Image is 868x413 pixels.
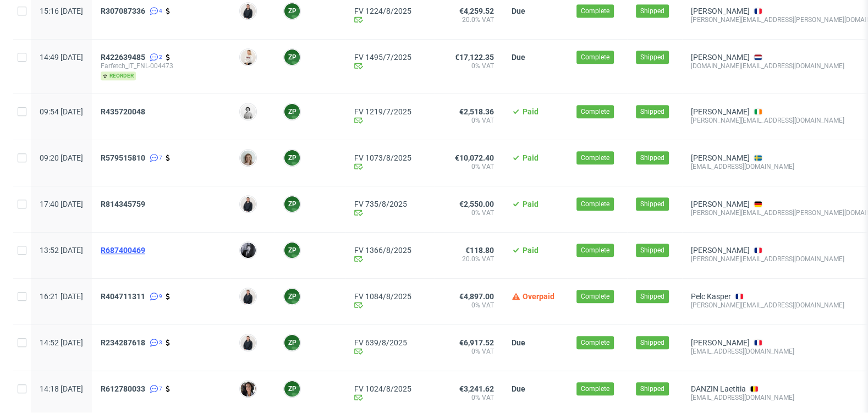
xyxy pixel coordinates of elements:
[459,384,494,393] span: €3,241.62
[284,381,300,397] figcaption: ZP
[240,150,256,166] img: Monika Poźniak
[581,199,609,209] span: Complete
[459,200,494,208] span: €2,550.00
[240,381,256,397] img: Moreno Martinez Cristina
[101,384,147,393] a: R612780033
[40,7,83,15] span: 15:16 [DATE]
[101,338,145,347] span: R234287618
[459,107,494,116] span: €2,518.36
[284,150,300,166] figcaption: ZP
[523,153,539,162] span: Paid
[240,49,256,65] img: Mari Fok
[691,292,731,301] a: Pelc Kasper
[101,246,147,255] a: R687400469
[354,107,425,116] a: FV 1219/7/2025
[284,104,300,119] figcaption: ZP
[284,3,300,19] figcaption: ZP
[159,153,162,162] span: 7
[101,292,145,301] span: R404711311
[40,384,83,393] span: 14:18 [DATE]
[581,6,609,16] span: Complete
[512,7,525,15] span: Due
[443,301,494,310] span: 0% VAT
[159,7,162,15] span: 4
[354,153,425,162] a: FV 1073/8/2025
[640,153,664,163] span: Shipped
[354,200,425,208] a: FV 735/8/2025
[284,335,300,350] figcaption: ZP
[512,384,525,393] span: Due
[240,104,256,119] img: Dudek Mariola
[691,107,750,116] a: [PERSON_NAME]
[101,71,136,80] span: reorder
[640,199,664,209] span: Shipped
[40,246,83,255] span: 13:52 [DATE]
[101,384,145,393] span: R612780033
[101,7,147,15] a: R307087336
[147,338,162,347] a: 3
[284,289,300,304] figcaption: ZP
[443,62,494,70] span: 0% VAT
[691,246,750,255] a: [PERSON_NAME]
[691,200,750,208] a: [PERSON_NAME]
[101,53,145,62] span: R422639485
[443,15,494,24] span: 20.0% VAT
[101,200,145,208] span: R814345759
[101,62,222,70] span: Farfetch_IT_FNL-004473
[455,153,494,162] span: €10,072.40
[459,7,494,15] span: €4,259.52
[101,53,147,62] a: R422639485
[40,107,83,116] span: 09:54 [DATE]
[159,384,162,393] span: 7
[284,49,300,65] figcaption: ZP
[581,52,609,62] span: Complete
[101,7,145,15] span: R307087336
[523,246,539,255] span: Paid
[640,245,664,255] span: Shipped
[640,107,664,117] span: Shipped
[159,53,162,62] span: 2
[101,107,145,116] span: R435720048
[147,7,162,15] a: 4
[147,292,162,301] a: 9
[581,245,609,255] span: Complete
[443,347,494,356] span: 0% VAT
[101,200,147,208] a: R814345759
[581,107,609,117] span: Complete
[354,384,425,393] a: FV 1024/8/2025
[581,384,609,394] span: Complete
[40,53,83,62] span: 14:49 [DATE]
[240,335,256,350] img: Adrian Margula
[240,196,256,212] img: Adrian Margula
[523,292,554,301] span: Overpaid
[147,153,162,162] a: 7
[640,384,664,394] span: Shipped
[147,53,162,62] a: 2
[459,338,494,347] span: €6,917.52
[640,291,664,301] span: Shipped
[691,338,750,347] a: [PERSON_NAME]
[159,338,162,347] span: 3
[354,7,425,15] a: FV 1224/8/2025
[691,53,750,62] a: [PERSON_NAME]
[40,292,83,301] span: 16:21 [DATE]
[640,52,664,62] span: Shipped
[40,153,83,162] span: 09:20 [DATE]
[523,107,539,116] span: Paid
[101,338,147,347] a: R234287618
[284,243,300,258] figcaption: ZP
[512,53,525,62] span: Due
[640,338,664,348] span: Shipped
[354,246,425,255] a: FV 1366/8/2025
[443,208,494,217] span: 0% VAT
[159,292,162,301] span: 9
[101,153,147,162] a: R579515810
[240,243,256,258] img: Philippe Dubuy
[284,196,300,212] figcaption: ZP
[455,53,494,62] span: €17,122.35
[581,338,609,348] span: Complete
[443,393,494,402] span: 0% VAT
[354,338,425,347] a: FV 639/8/2025
[443,116,494,125] span: 0% VAT
[101,107,147,116] a: R435720048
